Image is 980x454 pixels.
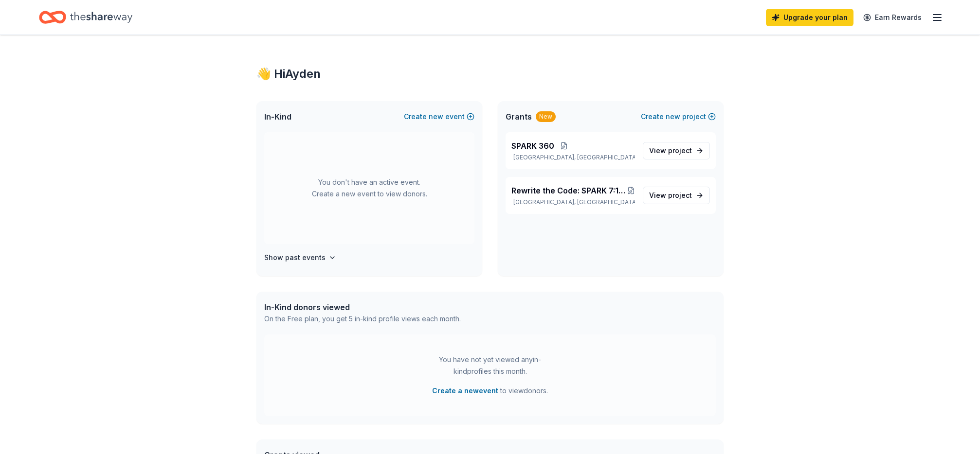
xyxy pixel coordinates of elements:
[256,66,724,82] div: 👋 Hi Ayden
[641,111,716,122] button: Createnewproject
[39,6,132,29] a: Home
[536,111,556,122] div: New
[432,385,498,397] button: Create a newevent
[643,187,710,204] a: View project
[264,111,291,122] span: In-Kind
[643,142,710,159] a: View project
[511,185,627,196] span: Rewrite the Code: SPARK 7:14 – Tech, Truth, and Purpose for the Youth Left Behind
[857,9,927,26] a: Earn Rewards
[404,111,474,122] button: Createnewevent
[429,354,551,377] div: You have not yet viewed any in-kind profiles this month.
[649,145,692,157] span: View
[264,313,461,325] div: On the Free plan, you get 5 in-kind profile views each month.
[506,111,532,122] span: Grants
[668,146,692,155] span: project
[649,190,692,201] span: View
[766,9,853,26] a: Upgrade your plan
[511,140,554,152] span: SPARK 360
[511,154,635,161] p: [GEOGRAPHIC_DATA], [GEOGRAPHIC_DATA]
[668,191,692,199] span: project
[666,111,680,122] span: new
[511,198,635,206] p: [GEOGRAPHIC_DATA], [GEOGRAPHIC_DATA]
[432,385,548,397] span: to view donors .
[264,252,336,263] button: Show past events
[429,111,443,122] span: new
[264,132,474,244] div: You don't have an active event. Create a new event to view donors.
[264,252,326,263] h4: Show past events
[264,301,461,313] div: In-Kind donors viewed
